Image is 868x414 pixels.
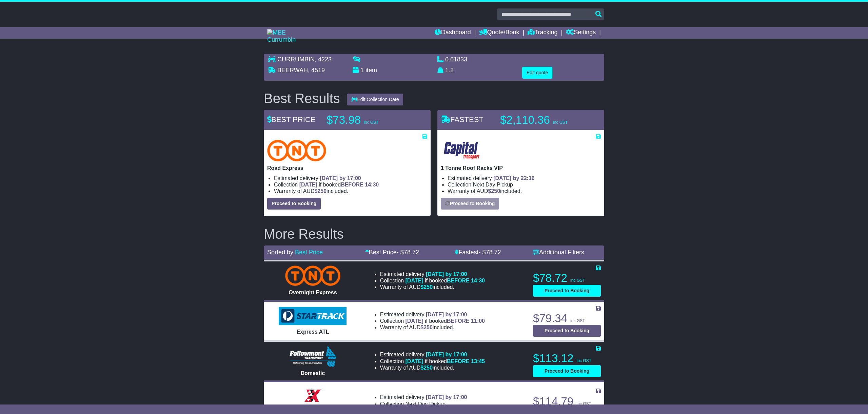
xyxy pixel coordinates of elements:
img: StarTrack: Express ATL [279,307,347,325]
li: Estimated delivery [448,175,601,181]
span: Domestic [300,370,325,376]
li: Estimated delivery [380,351,485,358]
button: Proceed to Booking [533,285,601,297]
span: [DATE] by 17:00 [426,352,467,357]
p: $114.79 [533,395,601,408]
li: Collection [380,318,485,324]
p: $79.34 [533,312,601,325]
span: 250 [491,188,500,194]
li: Collection [274,181,427,188]
img: Border Express: Express Parcel Service [302,386,323,406]
img: Followmont Transport: Domestic [290,346,336,367]
span: inc GST [364,120,378,125]
span: 14:30 [365,182,379,188]
img: TNT Domestic: Overnight Express [285,265,340,286]
a: Best Price [295,249,323,256]
span: 250 [423,365,433,371]
span: [DATE] [406,318,423,324]
span: inc GST [576,401,591,406]
span: FASTEST [441,115,484,124]
p: 1 Tonne Roof Racks VIP [441,165,601,171]
span: BEFORE [447,278,470,283]
span: 0.01833 [445,56,467,63]
p: Road Express [267,165,427,171]
li: Collection [380,401,467,407]
button: Proceed to Booking [441,198,499,210]
span: , 4223 [315,56,332,63]
li: Collection [448,181,601,188]
span: [DATE] [299,182,317,188]
span: [DATE] by 22:16 [493,175,535,181]
span: 78.72 [404,249,419,256]
span: [DATE] [406,358,423,364]
a: Additional Filters [533,249,584,256]
span: 78.72 [486,249,501,256]
span: [DATE] by 17:00 [426,312,467,317]
button: Edit Collection Date [347,94,403,105]
span: 11:00 [471,318,485,324]
button: Proceed to Booking [533,365,601,377]
span: BEFORE [341,182,363,188]
span: Overnight Express [289,290,337,295]
span: BEFORE [447,358,470,364]
li: Estimated delivery [380,271,485,277]
span: inc GST [553,120,568,125]
div: Best Results [260,91,343,106]
a: Fastest- $78.72 [455,249,501,256]
a: Quote/Book [479,27,519,39]
a: Tracking [528,27,557,39]
span: $ [420,324,433,330]
li: Warranty of AUD included. [380,324,485,331]
li: Estimated delivery [380,394,467,400]
li: Warranty of AUD included. [274,188,427,194]
span: item [366,67,377,74]
h2: More Results [264,226,604,241]
span: BEST PRICE [267,115,315,124]
span: $ [488,188,500,194]
span: BEFORE [447,318,470,324]
span: , 4519 [308,67,325,74]
span: $ [420,284,433,290]
p: $78.72 [533,271,601,285]
span: $ [314,188,327,194]
span: 1.2 [445,67,454,74]
span: if booked [406,278,485,283]
li: Estimated delivery [274,175,427,181]
span: [DATE] [406,278,423,283]
a: Best Price- $78.72 [365,249,419,256]
li: Warranty of AUD included. [380,284,485,290]
span: - $ [397,249,419,256]
span: [DATE] by 17:00 [426,394,467,400]
p: $113.12 [533,352,601,365]
img: TNT Domestic: Road Express [267,140,326,161]
span: $ [420,365,433,371]
p: $73.98 [327,113,411,127]
span: inc GST [570,318,585,323]
span: if booked [406,358,485,364]
span: Express ATL [296,329,329,335]
button: Edit quote [522,67,552,79]
span: 250 [423,324,433,330]
a: Dashboard [435,27,471,39]
li: Collection [380,277,485,284]
span: [DATE] by 17:00 [320,175,361,181]
span: CURRUMBIN [277,56,315,63]
span: BEERWAH [277,67,308,74]
button: Proceed to Booking [267,198,321,210]
span: 250 [317,188,327,194]
li: Estimated delivery [380,311,485,318]
a: Settings [566,27,596,39]
li: Collection [380,358,485,364]
span: if booked [406,318,485,324]
span: if booked [299,182,379,188]
span: 1 [360,67,364,74]
span: inc GST [576,358,591,363]
span: - $ [478,249,501,256]
li: Warranty of AUD included. [448,188,601,194]
span: Next Day Pickup [473,182,513,188]
img: CapitalTransport: 1 Tonne Roof Racks VIP [441,140,483,161]
span: inc GST [570,278,585,283]
span: Next Day Pickup [406,401,446,407]
span: 13:45 [471,358,485,364]
span: Sorted by [267,249,293,256]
